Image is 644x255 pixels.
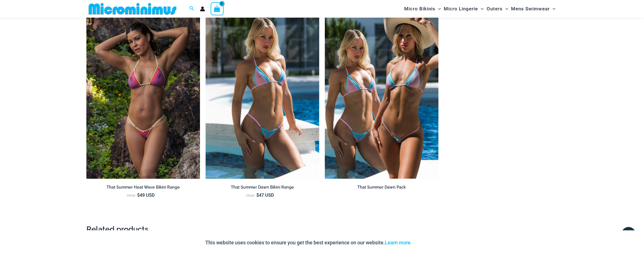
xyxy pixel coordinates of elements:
[86,185,200,190] h2: That Summer Heat Wave Bikini Range
[86,224,558,234] h2: Related products
[256,192,274,198] bdi: 47 USD
[86,3,179,15] img: MM SHOP LOGO FLAT
[435,2,441,16] span: Menu Toggle
[137,192,155,198] bdi: 49 USD
[511,2,550,16] span: Mens Swimwear
[510,2,557,16] a: Mens SwimwearMenu ToggleMenu Toggle
[404,2,435,16] span: Micro Bikinis
[189,5,194,12] a: Search icon link
[127,194,136,198] span: From:
[550,2,555,16] span: Menu Toggle
[485,2,510,16] a: OutersMenu ToggleMenu Toggle
[487,2,503,16] span: Outers
[200,6,205,11] a: Account icon link
[325,185,438,192] a: That Summer Dawn Pack
[503,2,508,16] span: Menu Toggle
[325,185,438,190] h2: That Summer Dawn Pack
[86,185,200,192] a: That Summer Heat Wave Bikini Range
[206,8,319,179] img: That Summer Dawn 3063 Tri Top 4303 Micro 06
[206,185,319,190] h2: That Summer Dawn Bikini Range
[205,238,411,247] p: This website uses cookies to ensure you get the best experience on our website.
[256,192,259,198] span: $
[415,236,439,249] button: Accept
[325,8,438,179] img: That Summer Dawn Pack
[444,2,478,16] span: Micro Lingerie
[403,2,442,16] a: Micro BikinisMenu ToggleMenu Toggle
[86,8,200,179] img: That Summer Heat Wave 3063 Tri Top 4303 Micro Bottom 01
[325,8,438,179] a: That Summer Dawn PackThat Summer Dawn 3063 Tri Top 4309 Micro 04That Summer Dawn 3063 Tri Top 430...
[246,194,255,198] span: From:
[86,8,200,179] a: That Summer Heat Wave 3063 Tri Top 4303 Micro Bottom 01That Summer Heat Wave 3063 Tri Top 4303 Mi...
[442,2,485,16] a: Micro LingerieMenu ToggleMenu Toggle
[402,1,558,17] nav: Site Navigation
[478,2,484,16] span: Menu Toggle
[211,2,224,15] a: View Shopping Cart, empty
[137,192,140,198] span: $
[206,8,319,179] a: That Summer Dawn 3063 Tri Top 4303 Micro 06That Summer Dawn 3063 Tri Top 4309 Micro 04That Summer...
[385,240,411,245] a: Learn more
[206,185,319,192] a: That Summer Dawn Bikini Range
